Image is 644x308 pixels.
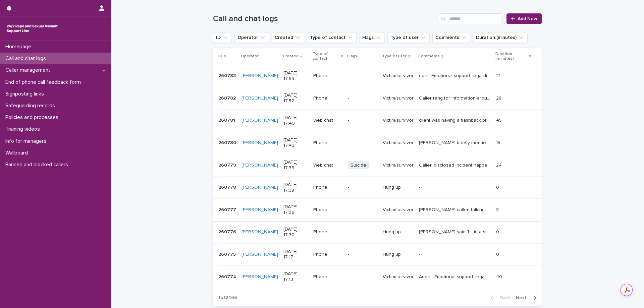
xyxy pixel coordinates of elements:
button: Duration (minutes) [473,32,528,43]
a: Add New [506,13,542,24]
p: - [348,118,377,123]
p: End of phone call feedback form [3,79,86,85]
p: Phone [313,140,342,146]
p: 260774 [218,273,237,280]
p: 0 [496,183,500,190]
a: [PERSON_NAME] [241,185,278,190]
p: - [419,183,422,190]
p: Hung up [383,229,414,235]
p: 260777 [218,206,237,213]
p: 0 [496,250,500,257]
p: 21 [496,72,502,79]
a: [PERSON_NAME] [241,140,278,146]
p: Call and chat logs [3,55,51,62]
p: Type of user [382,53,407,60]
p: 260781 [218,116,236,123]
p: client was having a flashback provided emotional support during flashback and grounding technique... [419,116,492,123]
p: - [348,274,377,280]
a: [PERSON_NAME] [241,163,278,168]
p: Hung up [383,185,414,190]
p: [DATE] 17:55 [283,70,308,82]
p: - [348,229,377,235]
tr: 260780260780 [PERSON_NAME] [DATE] 17:43Phone-Victim/survivor[PERSON_NAME] briefly mentioned someo... [213,132,542,154]
tr: 260775260775 [PERSON_NAME] [DATE] 17:17Phone-Hung up-- 00 [213,243,542,266]
p: Caller briefly mentioned someone hurting them. The line was very unclear and couldn't hear them f... [419,139,492,146]
p: - [348,252,377,257]
p: 28 [496,94,503,101]
p: 260778 [218,183,237,190]
span: Back [496,296,511,300]
p: [DATE] 17:43 [283,137,308,149]
a: [PERSON_NAME] [241,207,278,213]
tr: 260774260774 [PERSON_NAME] [DATE] 17:13Phone-Victim/survivorAnon - Emotional support regarding re... [213,266,542,288]
tr: 260783260783 [PERSON_NAME] [DATE] 17:55Phone-Victim/survivornon - Emotional support regarding his... [213,65,542,87]
p: [DATE] 17:38 [283,182,308,193]
p: Safeguarding records [3,103,60,109]
p: - [348,185,377,190]
p: Policies and processes [3,114,64,121]
p: Caller management [3,67,56,73]
p: 260782 [218,94,237,101]
p: Phone [313,96,342,101]
a: [PERSON_NAME] [241,274,278,280]
p: Victim/survivor [383,163,414,168]
p: Web chat [313,118,342,123]
p: 15 [496,139,502,146]
a: [PERSON_NAME] [241,229,278,235]
button: Operator [234,32,269,43]
p: Created [283,53,299,60]
button: Type of contact [307,32,357,43]
p: Phone [313,185,342,190]
p: [DATE] 17:13 [283,271,308,283]
p: Banned and blocked callers [3,162,73,168]
p: [DATE] 17:30 [283,227,308,238]
p: [DATE] 17:36 [283,204,308,215]
p: 24 [496,161,503,168]
p: Victim/survivor [383,274,414,280]
p: Type of contact [313,50,339,63]
p: Training videos [3,126,45,132]
tr: 260779260779 [PERSON_NAME] [DATE] 17:39Web chatSuicideVictim/survivorCaller, disclosed incident h... [213,154,542,177]
p: Victim/survivor [383,73,414,79]
p: Debbie called talking about her issues with local RCC, she stated she felt unwell to continue the... [419,206,492,213]
button: Next [513,295,542,301]
p: - [348,207,377,213]
p: - [419,250,422,257]
p: - [348,96,377,101]
button: Created [272,32,304,43]
p: Victim/survivor [383,118,414,123]
button: Type of user [387,32,430,43]
p: 3 [496,206,500,213]
p: [DATE] 17:52 [283,93,308,104]
h1: Call and chat logs [213,14,436,24]
p: 260776 [218,228,237,235]
p: 260780 [218,139,237,146]
p: - [348,140,377,146]
p: non - Emotional support regarding historic rape, explored feelings, support network and grounding... [419,72,492,79]
button: Comments [432,32,470,43]
p: Caller rang for information around being straight she wanted to know what would be sexual assault... [419,94,492,101]
p: 45 [496,116,503,123]
p: ID [218,53,222,60]
a: [PERSON_NAME] [241,96,278,101]
button: Back [485,295,513,301]
p: 40 [496,273,503,280]
tr: 260777260777 [PERSON_NAME] [DATE] 17:36Phone-Victim/survivor[PERSON_NAME] called talking about he... [213,199,542,221]
input: Search [439,13,502,24]
p: Flags [347,53,357,60]
p: Duration (minutes) [495,50,527,63]
img: rhQMoQhaT3yELyF149Cw [5,22,59,35]
span: Suicide [348,161,369,170]
p: Caller, disclosed incident happened abroad, talked about impact & how they feel, suicidal feeling... [419,161,492,168]
p: Wallboard [3,150,33,156]
p: Caller said 'hi' in a soft/quiet sounding voice and then hung up once i shared my name and asked ... [419,228,492,235]
p: Victim/survivor [383,96,414,101]
p: Info for managers [3,138,52,144]
p: Victim/survivor [383,140,414,146]
p: 260779 [218,161,237,168]
p: 260783 [218,72,237,79]
p: Phone [313,252,342,257]
tr: 260781260781 [PERSON_NAME] [DATE] 17:49Web chat-Victim/survivorclient was having a flashback prov... [213,109,542,132]
tr: 260778260778 [PERSON_NAME] [DATE] 17:38Phone-Hung up-- 00 [213,176,542,199]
